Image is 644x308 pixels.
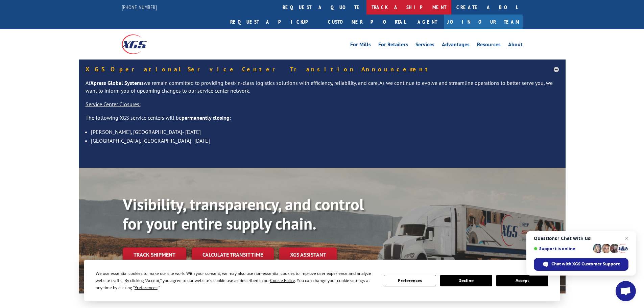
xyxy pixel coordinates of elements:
a: XGS ASSISTANT [279,247,337,262]
li: [PERSON_NAME], [GEOGRAPHIC_DATA]- [DATE] [91,127,559,136]
li: [GEOGRAPHIC_DATA], [GEOGRAPHIC_DATA]- [DATE] [91,136,559,145]
a: For Retailers [378,42,408,49]
a: Resources [477,42,501,49]
span: Cookie Policy [270,278,295,283]
span: Chat with XGS Customer Support [551,261,620,267]
a: Request a pickup [225,15,323,29]
strong: permanently closing [182,114,230,121]
button: Decline [440,275,492,286]
button: Preferences [384,275,436,286]
u: Service Center Closures: [86,101,141,108]
a: About [508,42,523,49]
a: Customer Portal [323,15,411,29]
b: Visibility, transparency, and control for your entire supply chain. [123,194,364,234]
p: The following XGS service centers will be : [86,114,559,127]
span: Questions? Chat with us! [534,236,628,241]
a: Calculate transit time [192,247,274,262]
h5: XGS Operational Service Center Transition Announcement [86,66,559,72]
div: Cookie Consent Prompt [84,260,560,301]
div: We use essential cookies to make our site work. With your consent, we may also use non-essential ... [96,270,376,291]
p: At we remain committed to providing best-in-class logistics solutions with efficiency, reliabilit... [86,79,559,101]
span: Preferences [135,285,158,290]
span: Support is online [534,246,591,251]
span: Chat with XGS Customer Support [534,258,628,271]
strong: Xpress Global Systems [90,79,144,86]
a: Join Our Team [444,15,523,29]
a: Advantages [442,42,470,49]
a: Agent [411,15,444,29]
a: For Mills [350,42,371,49]
a: Open chat [616,281,636,301]
a: Services [415,42,434,49]
a: Track shipment [123,247,186,262]
a: [PHONE_NUMBER] [122,4,157,10]
button: Accept [496,275,548,286]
